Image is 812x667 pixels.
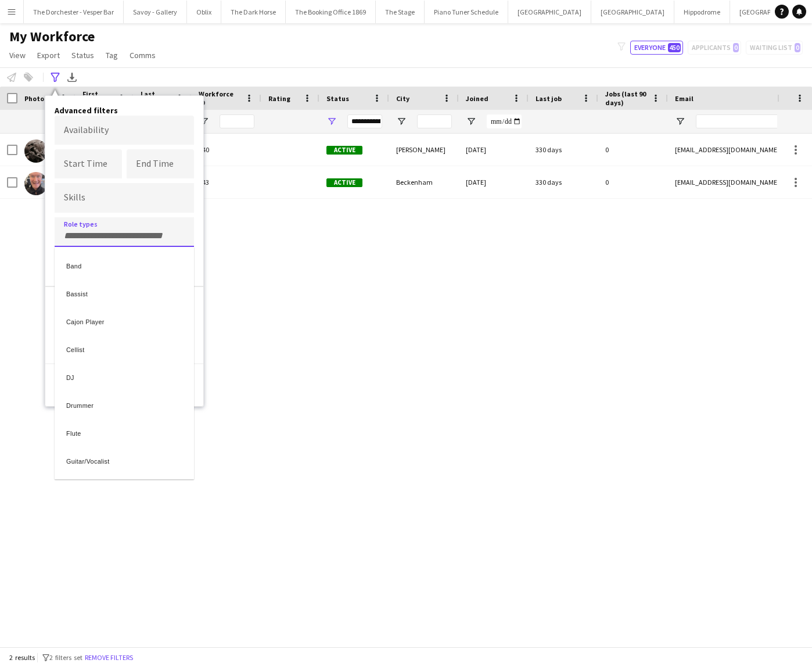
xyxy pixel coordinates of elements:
button: [GEOGRAPHIC_DATA] [508,1,591,23]
div: Flute [55,418,194,446]
button: Hippodrome [674,1,730,23]
div: Cellist [55,334,194,362]
div: Bassist [55,278,194,306]
button: The Booking Office 1869 [286,1,376,23]
button: Oblix [187,1,221,23]
div: Guitarist [55,474,194,501]
div: Guitar/Vocalist [55,446,194,474]
button: The Dark Horse [221,1,286,23]
button: [GEOGRAPHIC_DATA] [591,1,674,23]
button: Savoy - Gallery [124,1,187,23]
div: Drummer [55,390,194,418]
span: 2 filters set [49,653,82,662]
button: Piano Tuner Schedule [425,1,508,23]
button: The Stage [376,1,425,23]
button: Remove filters [82,651,135,664]
div: Cajon Player [55,306,194,334]
div: DJ [55,362,194,390]
button: The Dorchester - Vesper Bar [24,1,124,23]
div: Band [55,250,194,278]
